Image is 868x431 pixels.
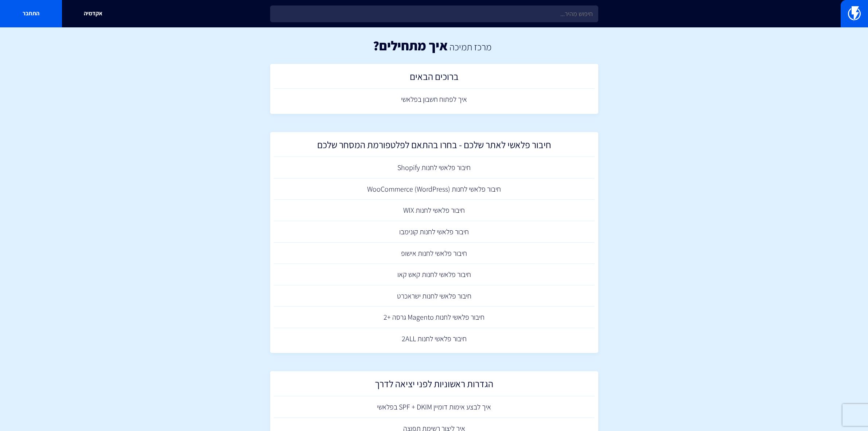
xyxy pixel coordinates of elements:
[274,307,595,328] a: חיבור פלאשי לחנות Magento גרסה +2
[274,285,595,307] a: חיבור פלאשי לחנות ישראכרט
[274,243,595,264] a: חיבור פלאשי לחנות אישופ
[274,178,595,200] a: חיבור פלאשי לחנות (WooCommerce (WordPress
[277,139,591,154] h2: חיבור פלאשי לאתר שלכם - בחרו בהתאם לפלטפורמת המסחר שלכם
[270,5,598,22] input: חיפוש מהיר...
[274,68,595,89] a: ברוכים הבאים
[274,328,595,350] a: חיבור פלאשי לחנות 2ALL
[274,136,595,157] a: חיבור פלאשי לאתר שלכם - בחרו בהתאם לפלטפורמת המסחר שלכם
[373,38,448,53] h1: איך מתחילים?
[274,264,595,285] a: חיבור פלאשי לחנות קאש קאו
[274,221,595,243] a: חיבור פלאשי לחנות קונימבו
[277,378,591,393] h2: הגדרות ראשוניות לפני יציאה לדרך
[274,396,595,418] a: איך לבצע אימות דומיין SPF + DKIM בפלאשי
[274,89,595,110] a: איך לפתוח חשבון בפלאשי
[274,200,595,221] a: חיבור פלאשי לחנות WIX
[274,157,595,178] a: חיבור פלאשי לחנות Shopify
[449,41,491,53] a: מרכז תמיכה
[274,375,595,396] a: הגדרות ראשוניות לפני יציאה לדרך
[277,71,591,85] h2: ברוכים הבאים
